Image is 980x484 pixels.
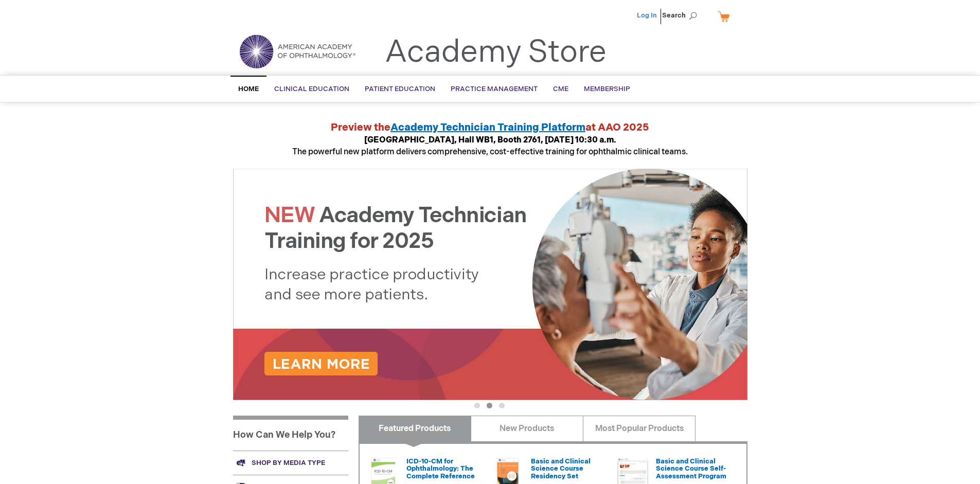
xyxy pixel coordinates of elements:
[364,135,616,145] strong: [GEOGRAPHIC_DATA], Hall WB1, Booth 2761, [DATE] 10:30 a.m.
[233,416,348,451] h1: How Can We Help You?
[662,5,701,26] span: Search
[474,403,480,408] button: 1 of 3
[499,403,505,408] button: 3 of 3
[553,85,568,93] span: CME
[531,457,591,480] a: Basic and Clinical Science Course Residency Set
[292,135,688,157] span: The powerful new platform delivers comprehensive, cost-effective training for ophthalmic clinical...
[238,85,259,93] span: Home
[359,416,471,441] a: Featured Products
[331,121,649,134] strong: Preview the at AAO 2025
[390,121,585,134] a: Academy Technician Training Platform
[406,457,475,480] a: ICD-10-CM for Ophthalmology: The Complete Reference
[365,85,435,93] span: Patient Education
[471,416,583,441] a: New Products
[451,85,538,93] span: Practice Management
[274,85,349,93] span: Clinical Education
[584,85,630,93] span: Membership
[385,34,607,71] a: Academy Store
[656,457,726,480] a: Basic and Clinical Science Course Self-Assessment Program
[487,403,492,408] button: 2 of 3
[233,451,348,475] a: Shop by media type
[637,11,657,20] a: Log In
[583,416,696,441] a: Most Popular Products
